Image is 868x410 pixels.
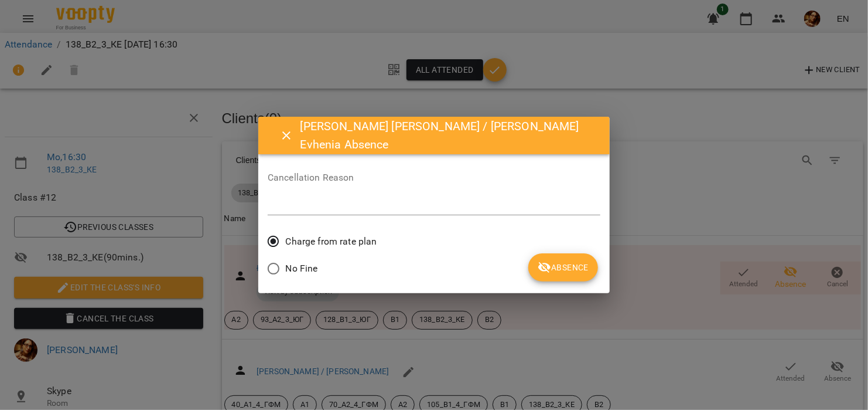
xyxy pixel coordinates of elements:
[538,260,589,275] span: Absence
[286,235,377,249] span: Charge from rate plan
[528,253,598,282] button: Absence
[272,121,300,150] button: Close
[300,117,596,154] h6: [PERSON_NAME] [PERSON_NAME] / [PERSON_NAME] Evhenia Absence
[268,173,600,182] label: Cancellation Reason
[286,262,318,276] span: No Fine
